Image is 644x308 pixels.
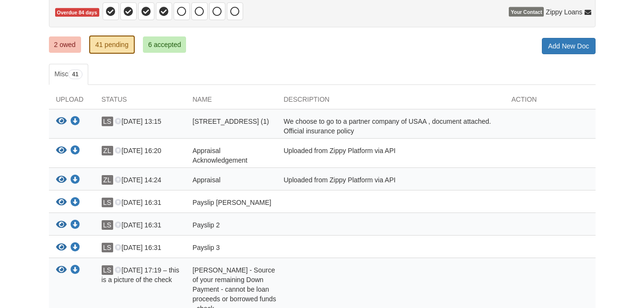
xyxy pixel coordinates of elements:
span: Payslip 3 [193,244,220,251]
a: Download Laura Somers - Source of your remaining Down Payment - cannot be loan proceeds or borrow... [70,267,80,274]
div: Name [186,95,277,109]
a: Download Appraisal Acknowledgement [70,147,80,155]
span: Overdue 84 days [55,8,99,17]
a: 2 owed [49,36,81,53]
div: Uploaded from Zippy Platform via API [277,146,504,165]
button: View Payslip 2 [56,220,67,230]
a: Download Payslip laura [70,199,80,207]
a: 6 accepted [143,36,187,53]
span: Zippy Loans [546,7,582,17]
span: [DATE] 16:20 [115,147,161,154]
a: Download 215 Aquarius Dr (1) [70,118,80,126]
div: Status [94,95,186,109]
span: LS [102,198,113,207]
span: ZL [102,146,113,155]
span: Payslip 2 [193,221,220,229]
a: Download Payslip 3 [70,244,80,252]
span: Your Contact [509,7,544,17]
span: [STREET_ADDRESS] (1) [193,118,269,125]
a: Misc [49,64,88,85]
span: Payslip [PERSON_NAME] [193,199,271,206]
a: 41 pending [89,36,135,54]
button: View 215 Aquarius Dr (1) [56,117,67,127]
span: [DATE] 16:31 [115,199,161,206]
a: Add New Doc [542,38,596,54]
span: Appraisal Acknowledgement [193,147,247,164]
span: [DATE] 16:31 [115,221,161,229]
span: [DATE] 17:19 – this is a picture of the check [102,266,179,284]
a: Download Payslip 2 [70,222,80,229]
span: Appraisal [193,176,221,184]
span: LS [102,243,113,252]
div: Action [504,95,596,109]
button: View Appraisal [56,175,67,185]
span: [DATE] 14:24 [115,176,161,184]
div: We choose to go to a partner company of USAA , document attached. Official insurance policy [277,117,504,136]
div: Uploaded from Zippy Platform via API [277,175,504,188]
button: View Payslip 3 [56,243,67,253]
span: LS [102,265,113,275]
div: Upload [49,95,94,109]
a: Download Appraisal [70,177,80,184]
button: View Payslip laura [56,198,67,208]
button: View Laura Somers - Source of your remaining Down Payment - cannot be loan proceeds or borrowed f... [56,265,67,275]
span: [DATE] 16:31 [115,244,161,251]
span: [DATE] 13:15 [115,118,161,125]
button: View Appraisal Acknowledgement [56,146,67,156]
span: LS [102,117,113,126]
span: 41 [68,70,82,79]
div: Description [277,95,504,109]
span: ZL [102,175,113,185]
span: LS [102,220,113,230]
